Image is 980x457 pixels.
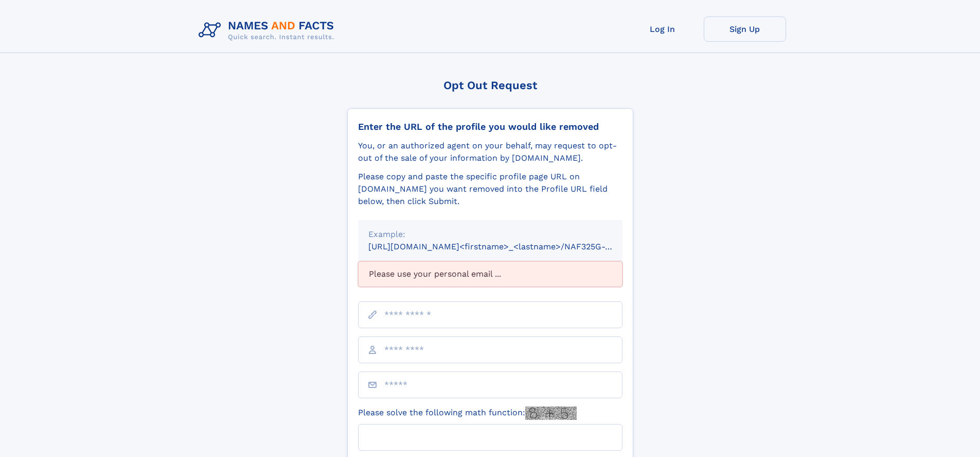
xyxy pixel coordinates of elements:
small: [URL][DOMAIN_NAME]<firstname>_<lastname>/NAF325G-xxxxxxxx [368,242,642,251]
a: Sign Up [704,16,786,42]
div: You, or an authorized agent on your behalf, may request to opt-out of the sale of your informatio... [358,140,622,164]
label: Please solve the following math function: [358,407,577,420]
div: Please use your personal email ... [358,261,622,287]
div: Enter the URL of the profile you would like removed [358,121,622,132]
a: Log In [621,16,704,42]
img: Logo Names and Facts [194,16,343,44]
div: Example: [368,228,612,241]
div: Please copy and paste the specific profile page URL on [DOMAIN_NAME] you want removed into the Pr... [358,171,622,208]
div: Opt Out Request [347,79,633,92]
